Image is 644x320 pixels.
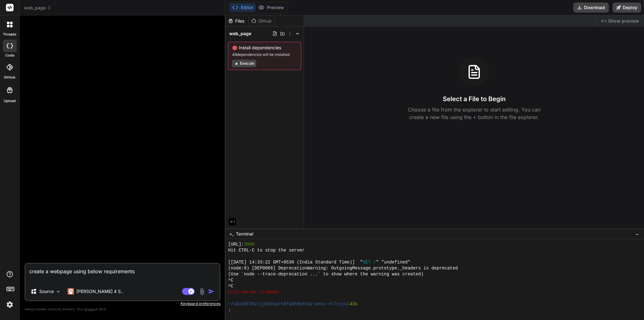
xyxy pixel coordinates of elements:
[608,18,639,24] span: Show preview
[24,5,51,11] span: web_page
[56,289,61,294] img: Pick Models
[76,288,123,295] p: [PERSON_NAME] 4 S..
[229,30,251,37] span: web_page
[228,241,244,247] span: [URL]:
[228,271,423,277] span: (Use `node --trace-deprecation ...` to show where the warning was created)
[25,301,220,306] p: Keyboard preferences
[228,277,233,283] span: ^C
[225,18,248,24] div: Files
[4,299,15,310] img: settings
[228,283,233,289] span: ^C
[236,231,253,237] span: Terminal
[5,53,14,58] label: code
[228,289,281,295] span: http-server stopped.
[229,231,234,237] span: >_
[363,259,371,265] span: GET
[404,106,545,121] p: Choose a file from the explorer to start editing. You can create a new file using the + button in...
[198,288,206,295] img: attachment
[244,241,255,247] span: 3000
[3,32,16,37] label: threads
[256,3,286,12] button: Preview
[4,75,15,80] label: GitHub
[636,231,639,237] span: −
[228,301,349,307] span: ~/u3uk0f35zsjjbn9cprh6fq9h0p4tm2-wnxx-nt7cxjul
[232,45,297,51] span: Install dependencies
[68,288,74,295] img: Claude 4 Sonnet
[25,306,220,312] p: Always double-check its answers. Your in Bind
[373,259,376,265] span: /
[228,307,231,313] span: ❯
[228,265,458,271] span: (node:9) [DEP0066] DeprecationWarning: OutgoingMessage.prototype._headers is deprecated
[228,259,363,265] span: [[DATE] 14:33:22 GMT+0530 (India Standard Time)] "
[84,307,96,311] span: privacy
[39,288,54,295] p: Source
[613,3,641,13] button: Deploy
[208,288,214,295] img: icon
[634,229,640,239] button: −
[376,259,410,265] span: " "undefined"
[230,3,256,12] button: Editor
[350,301,358,307] span: 43s
[232,52,297,57] span: 48 dependencies will be installed
[25,264,219,283] textarea: create a webpage using below requirements
[228,247,305,253] span: Hit CTRL-C to stop the server
[4,98,16,104] label: Upload
[573,3,609,13] button: Download
[443,95,506,103] h3: Select a File to Begin
[249,18,275,24] div: Github
[232,60,256,67] button: Execute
